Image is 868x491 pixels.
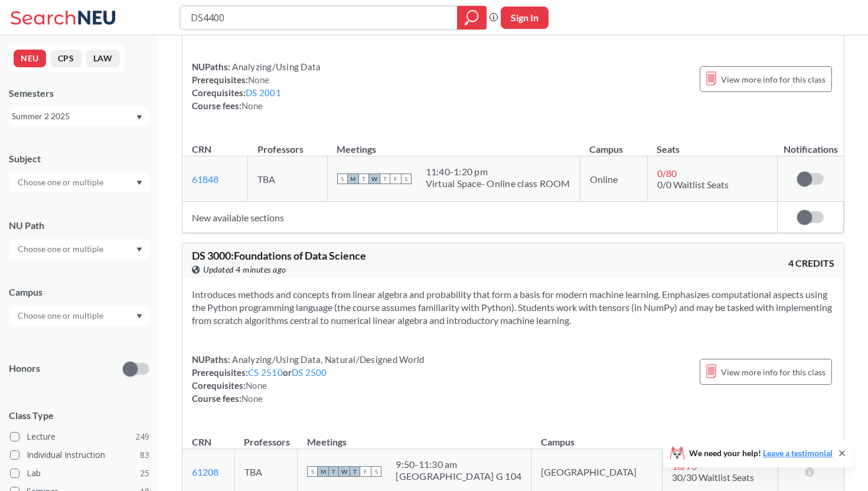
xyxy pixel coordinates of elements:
[10,466,149,481] label: Lab
[135,430,149,443] span: 249
[501,6,549,29] button: Sign In
[531,424,663,449] th: Campus
[9,306,149,326] div: Dropdown arrow
[12,175,111,189] input: Choose one or multiple
[9,219,149,232] div: NU Path
[9,87,149,100] div: Semesters
[457,6,487,30] div: magnifying glass
[234,424,298,449] th: Professors
[10,447,149,463] label: Individual Instruction
[14,50,46,67] button: NEU
[380,174,390,184] span: T
[248,367,283,378] a: CS 2510
[246,380,267,391] span: None
[465,9,479,26] svg: magnifying glass
[426,166,570,178] div: 11:40 - 1:20 pm
[763,448,833,458] a: Leave a testimonial
[396,459,521,470] div: 9:50 - 11:30 am
[396,470,521,482] div: [GEOGRAPHIC_DATA] G 104
[298,424,531,449] th: Meetings
[192,60,321,112] div: NUPaths: Prerequisites: Corequisites: Course fees:
[580,131,647,156] th: Campus
[248,74,269,85] span: None
[657,179,729,190] span: 0/0 Waitlist Seats
[136,181,142,185] svg: Dropdown arrow
[689,449,833,457] span: We need your help!
[328,466,339,477] span: T
[348,174,358,184] span: M
[203,263,286,276] span: Updated 4 minutes ago
[647,131,777,156] th: Seats
[242,393,263,404] span: None
[9,362,40,375] p: Honors
[9,409,149,422] span: Class Type
[192,288,834,327] section: Introduces methods and concepts from linear algebra and probability that form a basis for modern ...
[662,424,778,449] th: Seats
[337,174,348,184] span: S
[778,131,844,156] th: Notifications
[390,174,401,184] span: F
[182,202,778,233] td: New available sections
[190,8,449,28] input: Class, professor, course number, "phrase"
[426,178,570,189] div: Virtual Space- Online class ROOM
[327,131,580,156] th: Meetings
[12,110,135,123] div: Summer 2 2025
[318,466,328,477] span: M
[51,50,81,67] button: CPS
[358,174,369,184] span: T
[192,174,218,185] a: 61848
[9,239,149,259] div: Dropdown arrow
[788,257,834,270] span: 4 CREDITS
[192,249,366,262] span: DS 3000 : Foundations of Data Science
[672,472,754,483] span: 30/30 Waitlist Seats
[339,466,350,477] span: W
[9,172,149,192] div: Dropdown arrow
[721,365,825,379] span: View more info for this class
[192,466,218,477] a: 61208
[140,467,149,480] span: 25
[248,156,327,202] td: TBA
[580,156,647,202] td: Online
[192,353,424,405] div: NUPaths: Prerequisites: or Corequisites: Course fees:
[140,449,149,461] span: 83
[86,50,120,67] button: LAW
[9,152,149,165] div: Subject
[192,436,211,449] div: CRN
[230,354,424,365] span: Analyzing/Using Data, Natural/Designed World
[136,314,142,319] svg: Dropdown arrow
[307,466,318,477] span: S
[246,87,281,98] a: DS 2001
[10,429,149,444] label: Lecture
[371,466,381,477] span: S
[350,466,360,477] span: T
[192,143,211,156] div: CRN
[360,466,371,477] span: F
[401,174,412,184] span: S
[12,242,111,256] input: Choose one or multiple
[12,309,111,323] input: Choose one or multiple
[292,367,327,378] a: DS 2500
[242,100,263,111] span: None
[136,115,142,120] svg: Dropdown arrow
[230,61,321,72] span: Analyzing/Using Data
[9,286,149,299] div: Campus
[9,107,149,126] div: Summer 2 2025Dropdown arrow
[136,247,142,252] svg: Dropdown arrow
[248,131,327,156] th: Professors
[369,174,380,184] span: W
[778,424,844,449] th: Notifications
[657,168,677,179] span: 0 / 80
[721,72,825,87] span: View more info for this class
